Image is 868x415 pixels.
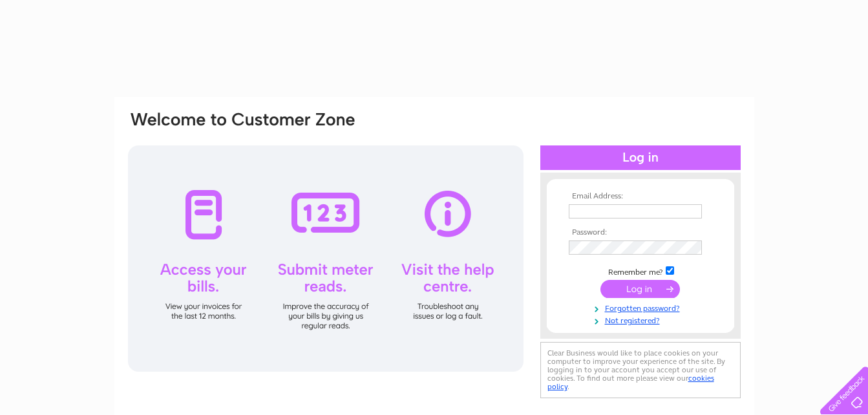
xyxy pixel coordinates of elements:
[600,280,680,298] input: Submit
[566,264,715,277] td: Remember me?
[566,228,715,237] th: Password:
[566,192,715,201] th: Email Address:
[569,301,715,314] a: Forgotten password?
[569,314,715,326] a: Not registered?
[547,374,714,391] a: cookies policy
[540,342,741,398] div: Clear Business would like to place cookies on your computer to improve your experience of the sit...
